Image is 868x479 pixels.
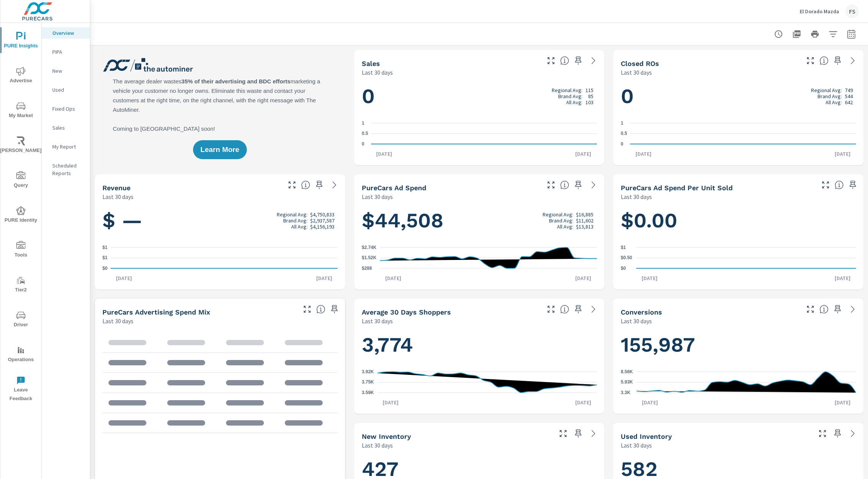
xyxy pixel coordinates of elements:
[621,121,623,126] text: 1
[362,141,364,147] text: 0
[310,218,334,224] p: $2,937,587
[829,399,856,406] p: [DATE]
[52,124,84,131] p: Sales
[102,308,210,316] h5: PureCars Advertising Spend Mix
[316,305,325,314] span: This table looks at how you compare to the amount of budget you spend per channel as opposed to y...
[557,224,573,230] p: All Avg:
[3,102,39,120] span: My Market
[637,399,663,406] p: [DATE]
[371,150,397,158] p: [DATE]
[621,255,632,261] text: $0.50
[52,67,84,75] p: New
[3,32,39,50] span: PURE Insights
[832,427,844,440] span: Save this to your personalized report
[621,369,633,374] text: 8.56K
[377,399,404,406] p: [DATE]
[585,87,593,93] p: 115
[789,27,804,42] button: "Export Report to PDF"
[362,83,597,109] h1: 0
[819,56,829,65] span: Number of Repair Orders Closed by the selected dealership group over the selected time range. [So...
[829,150,856,158] p: [DATE]
[826,27,841,42] button: Apply Filters
[3,206,39,225] span: PURE Identity
[807,27,822,42] button: Print Report
[52,143,84,150] p: My Report
[845,5,859,18] div: FS
[52,162,84,177] p: Scheduled Reports
[277,211,308,218] p: Regional Avg:
[800,8,839,15] p: El Dorado Mazda
[3,346,39,364] span: Operations
[102,266,108,271] text: $0
[621,380,633,385] text: 5.93K
[804,55,816,67] button: Make Fullscreen
[362,192,393,201] p: Last 30 days
[621,432,672,440] h5: Used Inventory
[3,241,39,260] span: Tools
[102,192,133,201] p: Last 30 days
[42,103,90,114] div: Fixed Ops
[310,211,334,218] p: $4,750,833
[328,303,341,315] span: Save this to your personalized report
[362,432,411,440] h5: New Inventory
[52,105,84,113] p: Fixed Ops
[42,46,90,58] div: PIPA
[585,99,593,105] p: 103
[587,303,600,315] a: See more details in report
[545,55,557,67] button: Make Fullscreen
[832,303,844,315] span: Save this to your personalized report
[362,184,426,192] h5: PureCars Ad Spend
[52,29,84,37] p: Overview
[380,274,407,282] p: [DATE]
[621,192,652,201] p: Last 30 days
[816,427,829,440] button: Make Fullscreen
[301,180,310,189] span: Total sales revenue over the selected date range. [Source: This data is sourced from the dealer’s...
[0,23,41,406] div: nav menu
[587,179,600,191] a: See more details in report
[362,308,451,316] h5: Average 30 Days Shoppers
[826,99,842,105] p: All Avg:
[636,274,663,282] p: [DATE]
[845,87,853,93] p: 749
[102,245,108,250] text: $1
[845,93,853,99] p: 544
[3,136,39,155] span: [PERSON_NAME]
[560,180,569,189] span: Total cost of media for all PureCars channels for the selected dealership group over the selected...
[847,427,859,440] a: See more details in report
[362,390,374,395] text: 3.59K
[362,316,393,326] p: Last 30 days
[847,55,859,67] a: See more details in report
[3,376,39,403] span: Leave Feedback
[362,245,377,250] text: $2.74K
[362,59,380,67] h5: Sales
[560,305,569,314] span: A rolling 30 day total of daily Shoppers on the dealership website, averaged over the selected da...
[621,316,652,326] p: Last 30 days
[362,332,597,358] h1: 3,774
[621,390,631,395] text: 3.3K
[832,55,844,67] span: Save this to your personalized report
[566,99,582,105] p: All Avg:
[819,179,832,191] button: Make Fullscreen
[621,308,662,316] h5: Conversions
[570,399,596,406] p: [DATE]
[286,179,298,191] button: Make Fullscreen
[313,179,325,191] span: Save this to your personalized report
[621,266,626,271] text: $0
[362,441,393,450] p: Last 30 days
[3,276,39,294] span: Tier2
[42,141,90,152] div: My Report
[201,146,239,153] span: Learn More
[42,65,90,77] div: New
[847,303,859,315] a: See more details in report
[362,121,364,126] text: 1
[847,179,859,191] span: Save this to your personalized report
[52,86,84,94] p: Used
[362,266,372,271] text: $288
[811,87,842,93] p: Regional Avg:
[587,55,600,67] a: See more details in report
[328,179,341,191] a: See more details in report
[576,224,593,230] p: $13,813
[621,184,733,192] h5: PureCars Ad Spend Per Unit Sold
[543,211,573,218] p: Regional Avg:
[283,218,308,224] p: Brand Avg:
